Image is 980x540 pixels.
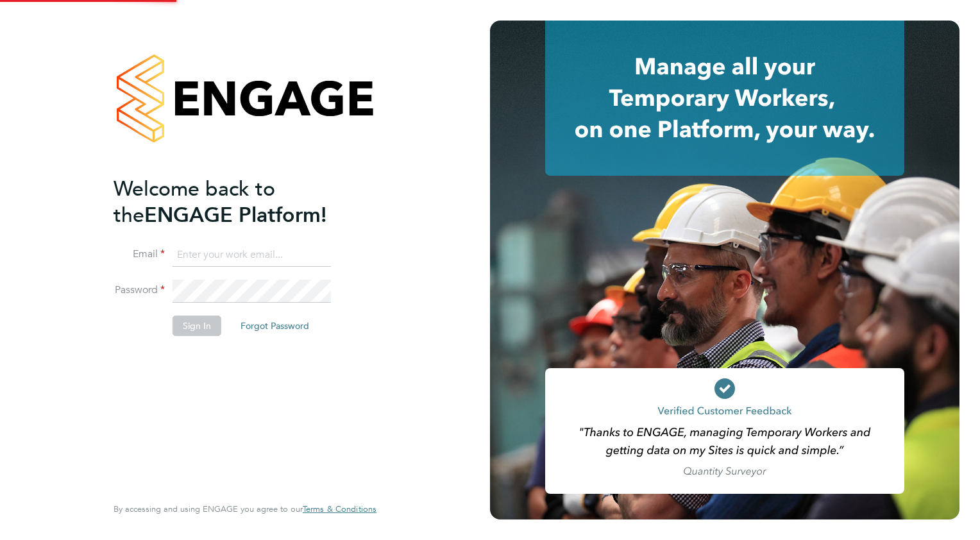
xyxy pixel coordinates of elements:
button: Forgot Password [230,316,319,336]
span: Terms & Conditions [303,503,376,514]
label: Password [114,283,165,297]
span: By accessing and using ENGAGE you agree to our [114,503,376,514]
h2: ENGAGE Platform! [114,176,364,228]
span: Welcome back to the [114,176,275,228]
a: Terms & Conditions [303,504,376,514]
input: Enter your work email... [173,244,331,267]
button: Sign In [173,316,221,336]
label: Email [114,248,165,261]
